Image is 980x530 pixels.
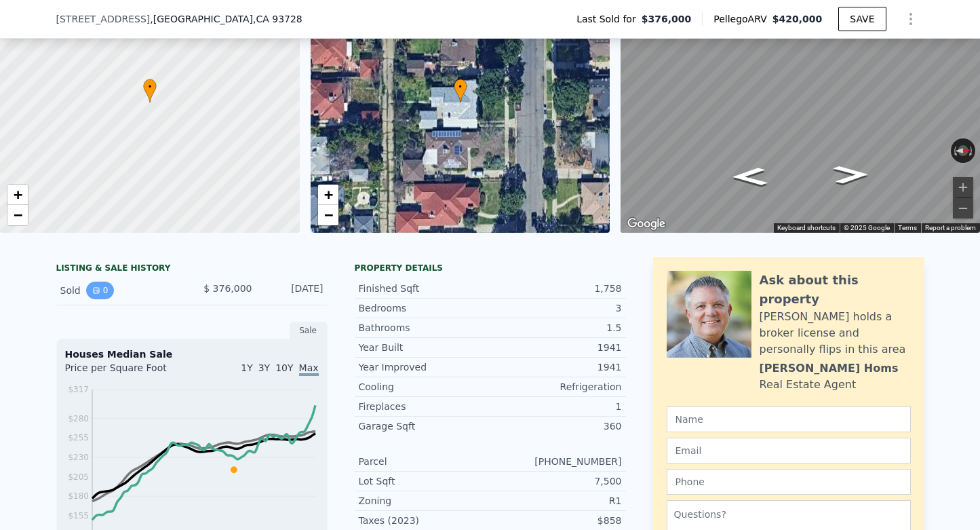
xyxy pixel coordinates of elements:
tspan: $230 [68,453,89,462]
tspan: $280 [68,414,89,423]
button: Zoom out [953,198,973,219]
a: Terms (opens in new tab) [898,224,917,231]
span: $ 376,000 [203,283,252,294]
div: Houses Median Sale [65,347,319,361]
input: Name [667,406,911,432]
div: 7,500 [490,474,622,488]
div: 1941 [490,341,622,354]
a: Zoom in [7,185,28,205]
span: 1Y [241,362,252,373]
div: Property details [355,263,626,273]
div: • [143,79,157,102]
span: • [454,81,467,93]
div: Sold [60,282,181,299]
tspan: $180 [68,491,89,501]
div: $858 [490,514,622,527]
img: Google [624,215,669,233]
a: Open this area in Google Maps (opens a new window) [624,215,669,233]
span: Max [299,362,319,376]
div: Taxes (2023) [359,514,490,527]
span: 10Y [275,362,293,373]
span: , CA 93728 [253,14,302,24]
button: Rotate clockwise [968,138,976,163]
button: View historical data [86,282,115,299]
div: Price per Square Foot [65,361,192,383]
div: 1 [490,400,622,413]
span: + [14,186,22,203]
div: 3 [490,301,622,315]
span: − [324,206,332,223]
div: Real Estate Agent [760,377,857,393]
div: Cooling [359,380,490,394]
div: • [454,79,467,102]
span: • [143,81,157,93]
div: [PERSON_NAME] Homs [760,360,899,377]
div: Refrigeration [490,380,622,394]
div: Year Improved [359,360,490,374]
div: Parcel [359,455,490,468]
span: $376,000 [642,12,692,26]
button: Rotate counterclockwise [951,138,958,163]
div: Zoning [359,494,490,508]
div: 360 [490,419,622,433]
span: Last Sold for [576,12,642,26]
tspan: $155 [68,511,89,520]
button: Zoom in [953,177,973,197]
button: Keyboard shortcuts [777,223,836,233]
div: [PHONE_NUMBER] [490,455,622,468]
span: 3Y [258,362,270,373]
div: R1 [490,494,622,508]
span: $420,000 [772,14,823,24]
div: Finished Sqft [359,282,490,295]
button: Reset the view [951,145,976,157]
div: [DATE] [263,282,324,299]
div: Year Built [359,341,490,354]
div: Bedrooms [359,301,490,315]
a: Zoom out [7,205,28,225]
span: , [GEOGRAPHIC_DATA] [150,12,302,26]
div: [PERSON_NAME] holds a broker license and personally flips in this area [760,309,911,358]
input: Phone [667,469,911,495]
path: Go North, N Adoline Ave [818,161,884,188]
tspan: $317 [68,385,89,394]
path: Go South, N Adoline Ave [717,163,783,190]
div: 1,758 [490,282,622,295]
tspan: $205 [68,472,89,482]
a: Zoom out [318,205,338,225]
button: Show Options [897,5,924,33]
span: [STREET_ADDRESS] [56,12,151,26]
div: LISTING & SALE HISTORY [56,263,328,276]
div: Sale [290,322,328,339]
div: Lot Sqft [359,474,490,488]
a: Zoom in [318,185,338,205]
span: + [324,186,332,203]
button: SAVE [838,7,886,31]
div: 1.5 [490,321,622,335]
span: − [14,206,22,223]
a: Report a problem [925,224,976,231]
tspan: $255 [68,433,89,442]
div: Bathrooms [359,321,490,335]
div: Garage Sqft [359,419,490,433]
div: 1941 [490,360,622,374]
div: Ask about this property [760,271,911,309]
span: Pellego ARV [713,12,772,26]
span: © 2025 Google [844,224,890,231]
input: Email [667,438,911,463]
div: Fireplaces [359,400,490,413]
